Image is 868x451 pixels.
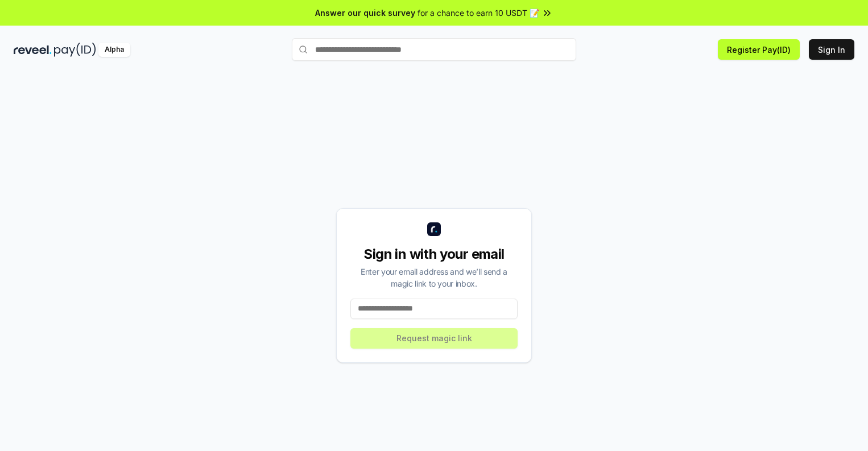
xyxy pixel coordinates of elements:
div: Sign in with your email [350,245,518,263]
img: pay_id [54,43,96,57]
div: Enter your email address and we’ll send a magic link to your inbox. [350,266,518,289]
div: Alpha [98,43,130,57]
button: Register Pay(ID) [718,39,800,60]
button: Sign In [809,39,854,60]
img: logo_small [427,222,441,236]
span: for a chance to earn 10 USDT 📝 [418,7,539,19]
img: reveel_dark [14,43,52,57]
span: Answer our quick survey [315,7,415,19]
